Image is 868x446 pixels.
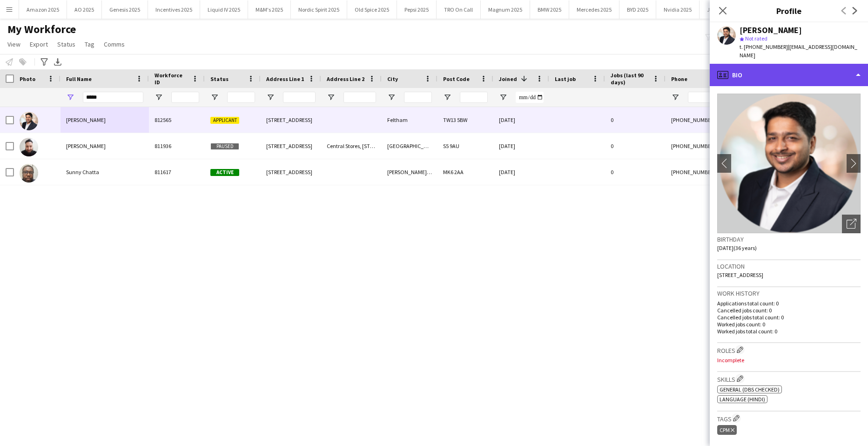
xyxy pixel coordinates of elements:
button: Amazon 2025 [19,0,67,19]
button: BMW 2025 [530,0,569,19]
div: [DATE] [493,159,549,185]
span: Export [30,40,48,48]
h3: Birthday [717,235,861,243]
span: Address Line 2 [327,75,364,82]
button: Open Filter Menu [443,93,451,101]
div: TW13 5BW [437,107,493,133]
p: Worked jobs count: 0 [717,321,861,328]
button: Open Filter Menu [210,93,219,101]
p: Cancelled jobs total count: 0 [717,314,861,321]
button: Liquid IV 2025 [200,0,248,19]
div: 0 [605,133,666,159]
span: General (DBS Checked) [720,386,780,393]
a: Status [54,38,79,50]
span: t. [PHONE_NUMBER] [740,43,788,50]
button: Incentives 2025 [148,0,200,19]
input: Address Line 2 Filter Input [343,92,376,103]
div: 0 [605,159,666,185]
button: Nordic Spirit 2025 [291,0,347,19]
p: Applications total count: 0 [717,300,861,307]
div: S5 9AU [437,133,493,159]
span: Language (Hindi) [720,396,765,403]
div: [PERSON_NAME] [740,26,802,34]
h3: Tags [717,413,861,423]
input: Status Filter Input [227,92,255,103]
span: | [EMAIL_ADDRESS][DOMAIN_NAME] [740,43,857,59]
span: Joined [499,75,517,82]
div: 0 [605,107,666,133]
div: [STREET_ADDRESS] [261,133,321,159]
button: Open Filter Menu [387,93,396,101]
div: [GEOGRAPHIC_DATA] [382,133,437,159]
span: Address Line 1 [266,75,304,82]
img: Sunny Kesarkar [20,112,38,130]
p: Worked jobs total count: 0 [717,328,861,335]
div: [PERSON_NAME][GEOGRAPHIC_DATA] [382,159,437,185]
span: Full Name [66,75,92,82]
span: View [7,40,20,48]
button: TRO On Call [437,0,481,19]
input: Workforce ID Filter Input [171,92,199,103]
div: [DATE] [493,133,549,159]
span: City [387,75,398,82]
span: Status [57,40,75,48]
p: Cancelled jobs count: 0 [717,307,861,314]
button: Genesis 2025 [102,0,148,19]
button: M&M's 2025 [248,0,291,19]
div: [STREET_ADDRESS] [261,107,321,133]
span: Sunny Chatta [66,169,99,176]
div: [PHONE_NUMBER] [666,133,785,159]
div: Bio [710,64,868,86]
input: Phone Filter Input [688,92,779,103]
button: Open Filter Menu [155,93,163,101]
span: [PERSON_NAME] [66,142,106,149]
span: Workforce ID [155,72,188,86]
a: Comms [100,38,128,50]
p: Incomplete [717,357,861,364]
span: Active [210,169,239,176]
button: Magnum 2025 [481,0,530,19]
button: Open Filter Menu [499,93,507,101]
div: MK6 2AA [437,159,493,185]
span: Phone [671,75,687,82]
a: View [4,38,24,50]
input: Full Name Filter Input [83,92,143,103]
div: [DATE] [493,107,549,133]
div: 812565 [149,107,205,133]
input: Joined Filter Input [516,92,544,103]
span: Applicant [210,117,239,124]
input: Post Code Filter Input [460,92,488,103]
span: [PERSON_NAME] [66,116,106,123]
img: Sunny Chatta [20,164,38,182]
app-action-btn: Advanced filters [39,56,50,68]
button: Old Spice 2025 [347,0,397,19]
h3: Roles [717,345,861,355]
div: [PHONE_NUMBER] [666,159,785,185]
span: Tag [85,40,94,48]
div: 811936 [149,133,205,159]
a: Export [26,38,52,50]
h3: Skills [717,374,861,384]
button: Nvidia 2025 [656,0,700,19]
button: BYD 2025 [619,0,656,19]
div: CPM [717,425,737,435]
input: Address Line 1 Filter Input [283,92,316,103]
div: Feltham [382,107,437,133]
button: AO 2025 [67,0,102,19]
a: Tag [81,38,98,50]
img: Sunny Sangra [20,138,38,156]
button: Open Filter Menu [671,93,680,101]
span: [DATE] (36 years) [717,244,757,251]
h3: Profile [710,5,868,17]
h3: Location [717,262,861,270]
button: Just Eat 2025 [700,0,746,19]
button: Open Filter Menu [266,93,275,101]
button: Pepsi 2025 [397,0,437,19]
span: Photo [20,75,35,82]
app-action-btn: Export XLSX [52,56,63,68]
span: Paused [210,143,239,150]
button: Mercedes 2025 [569,0,619,19]
div: Open photos pop-in [842,215,861,233]
div: 811617 [149,159,205,185]
span: Post Code [443,75,470,82]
